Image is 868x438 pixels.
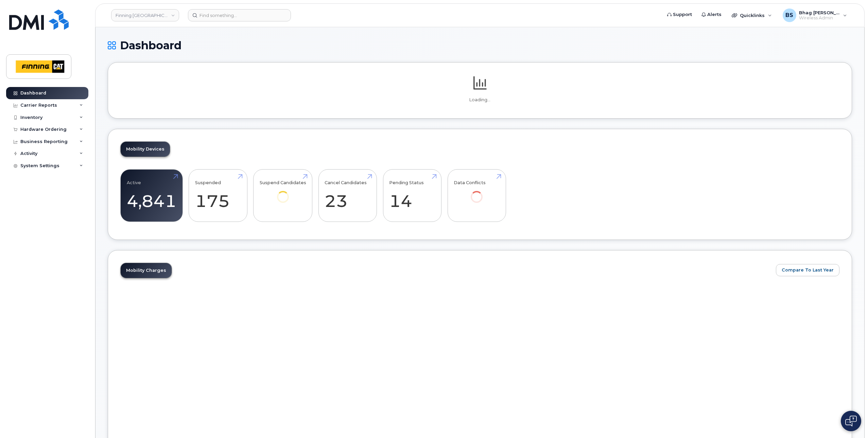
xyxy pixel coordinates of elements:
[121,142,170,157] a: Mobility Devices
[121,263,172,278] a: Mobility Charges
[776,264,839,276] button: Compare To Last Year
[260,173,306,212] a: Suspend Candidates
[127,173,176,218] a: Active 4,841
[108,39,852,51] h1: Dashboard
[782,267,834,273] span: Compare To Last Year
[454,173,500,212] a: Data Conflicts
[389,173,435,218] a: Pending Status 14
[325,173,370,218] a: Cancel Candidates 23
[195,173,241,218] a: Suspended 175
[845,416,857,426] img: Open chat
[120,97,839,103] p: Loading...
